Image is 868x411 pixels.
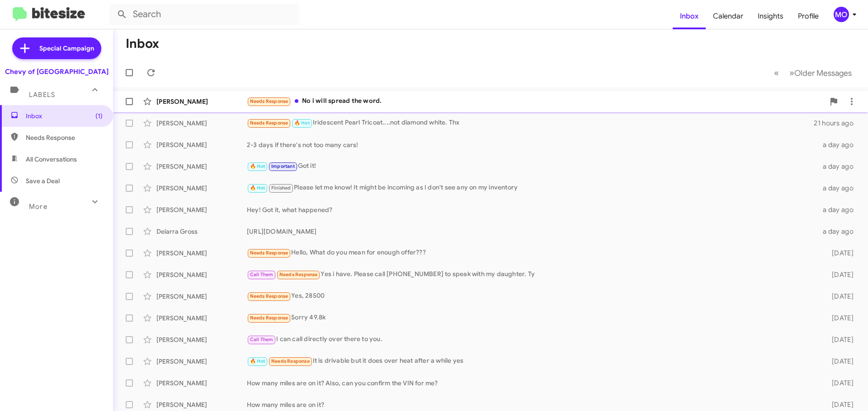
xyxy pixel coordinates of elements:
[774,67,779,79] span: «
[817,357,861,366] div: [DATE]
[247,161,817,171] div: Got it!
[247,356,817,366] div: It is drivable but it does over heat after a while yes
[271,358,310,364] span: Needs Response
[817,184,861,193] div: a day ago
[250,293,288,299] span: Needs Response
[95,111,103,120] span: (1)
[817,249,861,258] div: [DATE]
[29,91,55,99] span: Labels
[156,292,247,301] div: [PERSON_NAME]
[279,272,318,277] span: Needs Response
[109,4,299,25] input: Search
[817,205,861,214] div: a day ago
[250,163,265,169] span: 🔥 Hot
[250,120,288,126] span: Needs Response
[817,400,861,409] div: [DATE]
[769,64,857,82] nav: Page navigation example
[156,119,247,128] div: [PERSON_NAME]
[250,250,288,256] span: Needs Response
[817,379,861,388] div: [DATE]
[817,292,861,301] div: [DATE]
[26,176,60,185] span: Save a Deal
[247,96,825,106] div: No i will spread the word.
[250,358,265,364] span: 🔥 Hot
[250,98,288,104] span: Needs Response
[5,67,108,76] div: Chevy of [GEOGRAPHIC_DATA]
[12,37,101,59] a: Special Campaign
[247,248,817,258] div: Hello, What do you mean for enough offer???
[271,185,291,191] span: Finished
[156,357,247,366] div: [PERSON_NAME]
[247,140,817,149] div: 2-3 days if there's not too many cars!
[250,337,274,342] span: Call Them
[247,269,817,280] div: Yes i have. Please call [PHONE_NUMBER] to speak with my daughter. Ty
[156,162,247,171] div: [PERSON_NAME]
[156,400,247,409] div: [PERSON_NAME]
[826,7,858,22] button: MO
[294,120,310,126] span: 🔥 Hot
[126,37,159,51] h1: Inbox
[26,133,103,142] span: Needs Response
[247,183,817,193] div: Please let me know! It might be incoming as I don't see any on my inventory
[247,205,817,214] div: Hey! Got it, what happened?
[247,227,817,236] div: [URL][DOMAIN_NAME]
[817,140,861,149] div: a day ago
[39,44,94,53] span: Special Campaign
[247,118,814,128] div: Iridescent Pearl Tricoat....not diamond white. Thx
[26,155,77,164] span: All Conversations
[817,270,861,279] div: [DATE]
[156,184,247,193] div: [PERSON_NAME]
[247,400,817,409] div: How many miles are on it?
[156,227,247,236] div: Deiarra Gross
[817,227,861,236] div: a day ago
[784,64,857,82] button: Next
[817,314,861,323] div: [DATE]
[156,379,247,388] div: [PERSON_NAME]
[250,272,274,277] span: Call Them
[817,335,861,344] div: [DATE]
[247,291,817,301] div: Yes, 28500
[156,205,247,214] div: [PERSON_NAME]
[834,7,849,22] div: MO
[791,3,826,29] a: Profile
[156,249,247,258] div: [PERSON_NAME]
[794,68,852,78] span: Older Messages
[156,270,247,279] div: [PERSON_NAME]
[271,163,295,169] span: Important
[29,203,47,211] span: More
[156,97,247,106] div: [PERSON_NAME]
[247,334,817,345] div: I can call directly over there to you.
[250,185,265,191] span: 🔥 Hot
[26,111,103,120] span: Inbox
[673,3,706,29] a: Inbox
[156,140,247,149] div: [PERSON_NAME]
[156,314,247,323] div: [PERSON_NAME]
[814,119,861,128] div: 21 hours ago
[247,379,817,388] div: How many miles are on it? Also, can you confirm the VIN for me?
[247,313,817,323] div: Sorry 49.8k
[817,162,861,171] div: a day ago
[769,64,784,82] button: Previous
[156,335,247,344] div: [PERSON_NAME]
[750,3,791,29] a: Insights
[250,315,288,321] span: Needs Response
[789,67,794,79] span: »
[706,3,750,29] a: Calendar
